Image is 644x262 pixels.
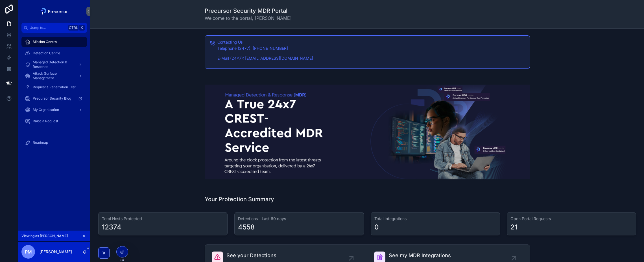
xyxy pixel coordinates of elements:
[33,85,76,89] span: Request a Penetration Test
[21,37,87,47] a: Mission Control
[510,216,632,222] h3: Open Portal Requests
[33,96,71,101] span: Precursor Security Blog
[30,25,66,30] span: Jump to...
[21,93,87,104] a: Precursor Security Blog
[33,140,48,145] span: Roadmap
[217,40,525,44] h5: Contacting Us
[226,252,329,259] span: See your Detections
[217,55,525,62] p: E-Mail (24x7): [EMAIL_ADDRESS][DOMAIN_NAME]
[33,51,60,55] span: Detection Centre
[102,223,121,232] div: 12374
[21,48,87,58] a: Detection Centre
[21,82,87,92] a: Request a Penetration Test
[21,138,87,148] a: Roadmap
[25,248,32,255] span: PM
[21,116,87,126] a: Raise a Request
[33,119,58,123] span: Raise a Request
[21,59,87,70] a: Managed Detection & Response
[68,25,78,31] span: Ctrl
[217,45,525,62] div: Telephone (24x7): 01912491612 E-Mail (24x7): soc@precursorsecurity.com
[33,60,74,69] span: Managed Detection & Response
[39,7,70,16] img: App logo
[102,216,224,222] h3: Total Hosts Protected
[33,71,74,80] span: Attack Surface Management
[21,71,87,81] a: Attack Surface Management
[80,25,84,30] span: K
[238,216,360,222] h3: Detections - Last 60 days
[374,223,379,232] div: 0
[33,108,59,112] span: My Organisation
[510,223,518,232] div: 21
[205,85,530,180] img: 17888-2024-08-22-14_25_07-Picture1.png
[21,23,87,33] button: Jump to...CtrlK
[21,105,87,115] a: My Organisation
[217,45,525,52] p: Telephone (24x7): [PHONE_NUMBER]
[238,223,255,232] div: 4558
[21,234,68,238] span: Viewing as [PERSON_NAME]
[18,33,90,155] div: scrollable content
[40,249,72,255] p: [PERSON_NAME]
[205,15,292,22] span: Welcome to the portal, [PERSON_NAME]
[389,252,514,259] span: See my MDR Integrations
[374,216,496,222] h3: Total Integrations
[205,7,292,15] h1: Precursor Security MDR Portal
[33,40,58,44] span: Mission Control
[205,195,274,203] h1: Your Protection Summary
